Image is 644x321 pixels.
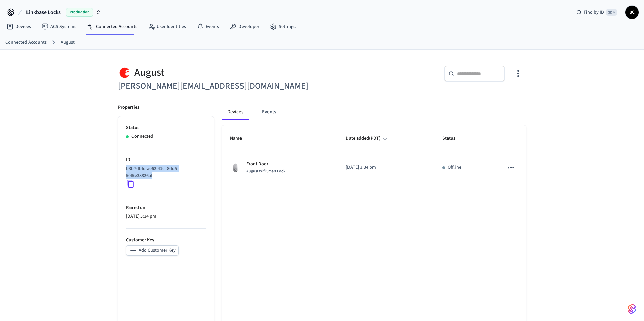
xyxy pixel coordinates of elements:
[143,21,192,33] a: User Identities
[126,237,206,244] p: Customer Key
[126,165,203,179] p: b3b7dbfd-ae62-41cf-8dd5-50f5e38826af
[346,164,426,171] p: [DATE] 3:34 pm
[36,21,82,33] a: ACS Systems
[571,6,623,18] div: Find by ID⌘ K
[246,160,285,168] p: Front Door
[118,79,318,93] h6: [PERSON_NAME][EMAIL_ADDRESS][DOMAIN_NAME]
[126,204,206,211] p: Paired on
[126,245,179,256] button: Add Customer Key
[66,8,93,17] span: Production
[1,21,36,33] a: Devices
[230,162,241,173] img: August Wifi Smart Lock 3rd Gen, Silver, Front
[224,21,265,33] a: Developer
[26,8,61,16] span: Linkbase Locks
[131,133,153,140] p: Connected
[257,104,281,120] button: Events
[222,104,249,120] button: Devices
[346,133,389,144] span: Date added(PDT)
[222,125,526,183] table: sticky table
[442,133,464,144] span: Status
[628,304,636,314] img: SeamLogoGradient.69752ec5.svg
[265,21,301,33] a: Settings
[448,164,461,171] p: Offline
[82,21,143,33] a: Connected Accounts
[230,133,251,144] span: Name
[118,66,318,79] div: August
[625,6,639,19] button: BC
[584,9,604,16] span: Find by ID
[126,156,206,164] p: ID
[222,104,526,120] div: connected account tabs
[61,39,75,46] a: August
[246,168,285,174] span: August Wifi Smart Lock
[118,104,139,111] p: Properties
[192,21,224,33] a: Events
[118,66,131,79] img: August Logo, Square
[126,213,206,220] p: [DATE] 3:34 pm
[5,39,47,46] a: Connected Accounts
[126,124,206,131] p: Status
[606,9,617,16] span: ⌘ K
[626,6,638,18] span: BC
